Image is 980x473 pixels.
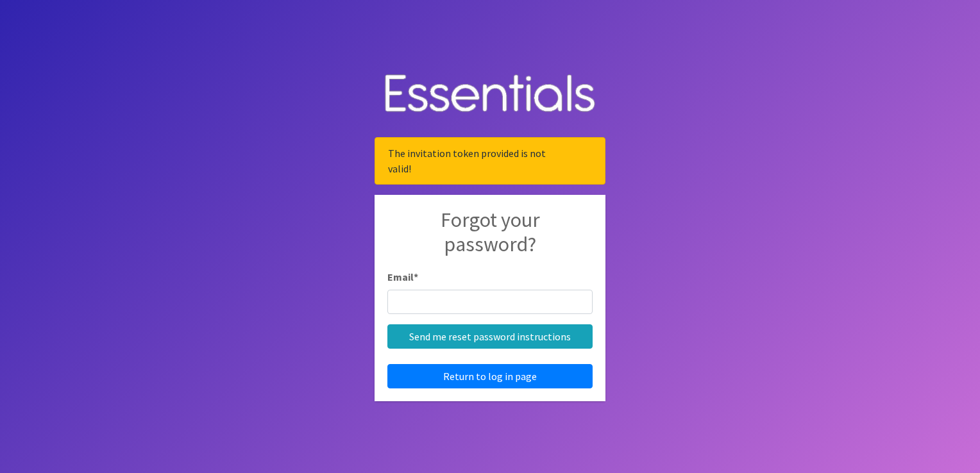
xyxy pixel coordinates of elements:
input: Send me reset password instructions [387,324,593,349]
h2: Forgot your password? [387,208,593,270]
label: Email [387,269,418,285]
a: Return to log in page [387,364,593,388]
div: The invitation token provided is not valid! [375,137,605,185]
abbr: required [414,270,418,283]
img: Human Essentials [375,62,605,128]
